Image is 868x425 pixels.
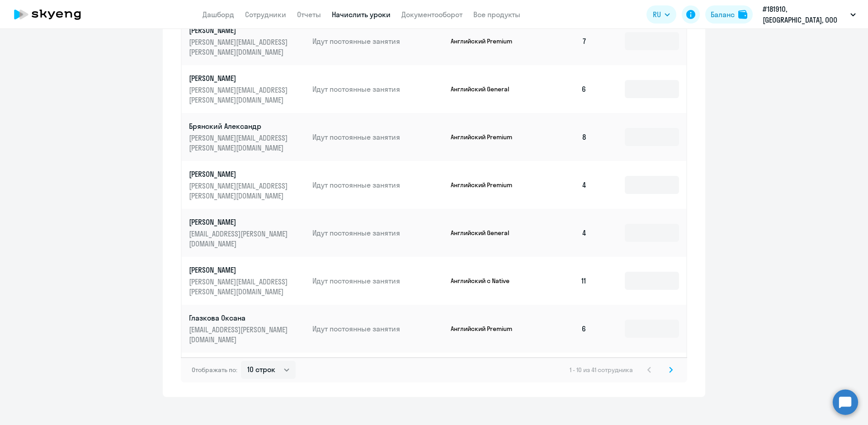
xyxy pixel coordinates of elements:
td: 4 [531,209,594,257]
p: [PERSON_NAME] [189,169,290,179]
p: Английский Premium [451,325,519,333]
p: Английский General [451,85,519,93]
a: [PERSON_NAME][PERSON_NAME][EMAIL_ADDRESS][PERSON_NAME][DOMAIN_NAME] [189,25,305,57]
p: Глазкова Оксана [189,313,290,323]
a: Начислить уроки [332,10,391,19]
p: #181910, [GEOGRAPHIC_DATA], ООО [763,4,847,25]
td: 10 [531,353,594,401]
p: [PERSON_NAME][EMAIL_ADDRESS][PERSON_NAME][DOMAIN_NAME] [189,37,290,57]
a: Дашборд [203,10,234,19]
span: 1 - 10 из 41 сотрудника [570,366,633,374]
p: [PERSON_NAME][EMAIL_ADDRESS][PERSON_NAME][DOMAIN_NAME] [189,277,290,297]
div: Баланс [711,9,735,20]
p: [PERSON_NAME] [189,265,290,275]
button: Балансbalance [705,5,753,24]
p: [PERSON_NAME][EMAIL_ADDRESS][PERSON_NAME][DOMAIN_NAME] [189,85,290,105]
td: 7 [531,17,594,65]
p: Брянский Александр [189,121,290,131]
a: [PERSON_NAME][EMAIL_ADDRESS][PERSON_NAME][DOMAIN_NAME] [189,217,305,249]
p: Идут постоянные занятия [312,36,443,46]
a: Глазкова Оксана[EMAIL_ADDRESS][PERSON_NAME][DOMAIN_NAME] [189,313,305,345]
span: Отображать по: [192,366,237,374]
td: 11 [531,257,594,305]
p: [EMAIL_ADDRESS][PERSON_NAME][DOMAIN_NAME] [189,325,290,345]
img: balance [738,10,747,19]
p: Английский Premium [451,37,519,45]
p: Английский Premium [451,133,519,141]
span: RU [653,9,661,20]
p: Английский Premium [451,181,519,189]
p: Идут постоянные занятия [312,276,443,286]
p: Английский с Native [451,277,519,285]
a: [PERSON_NAME][PERSON_NAME][EMAIL_ADDRESS][PERSON_NAME][DOMAIN_NAME] [189,265,305,297]
a: [PERSON_NAME][PERSON_NAME][EMAIL_ADDRESS][PERSON_NAME][DOMAIN_NAME] [189,169,305,201]
td: 8 [531,113,594,161]
a: [PERSON_NAME][PERSON_NAME][EMAIL_ADDRESS][PERSON_NAME][DOMAIN_NAME] [189,73,305,105]
p: Идут постоянные занятия [312,84,443,94]
a: Документооборот [401,10,462,19]
p: [PERSON_NAME] [189,217,290,227]
button: #181910, [GEOGRAPHIC_DATA], ООО [758,4,860,25]
p: [EMAIL_ADDRESS][PERSON_NAME][DOMAIN_NAME] [189,229,290,249]
p: [PERSON_NAME][EMAIL_ADDRESS][PERSON_NAME][DOMAIN_NAME] [189,181,290,201]
td: 6 [531,305,594,353]
p: Идут постоянные занятия [312,132,443,142]
a: Все продукты [473,10,520,19]
a: Отчеты [297,10,321,19]
p: [PERSON_NAME] [189,73,290,83]
td: 6 [531,65,594,113]
a: Брянский Александр[PERSON_NAME][EMAIL_ADDRESS][PERSON_NAME][DOMAIN_NAME] [189,121,305,153]
td: 4 [531,161,594,209]
a: Сотрудники [245,10,286,19]
p: Идут постоянные занятия [312,180,443,190]
p: [PERSON_NAME][EMAIL_ADDRESS][PERSON_NAME][DOMAIN_NAME] [189,133,290,153]
button: RU [646,5,676,24]
p: Идут постоянные занятия [312,228,443,238]
p: [PERSON_NAME] [189,25,290,35]
p: Английский General [451,229,519,237]
p: Идут постоянные занятия [312,324,443,334]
